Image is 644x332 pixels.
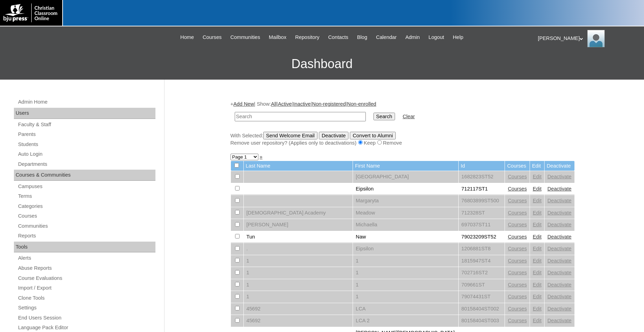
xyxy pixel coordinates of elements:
div: Users [14,108,155,119]
a: Deactivate [547,306,571,311]
td: 1815947ST4 [459,255,505,267]
td: 1206881ST8 [459,243,505,255]
a: Edit [533,234,541,240]
td: Michaella [353,219,458,231]
a: Edit [533,270,541,275]
a: Parents [17,130,155,139]
a: Courses [508,294,527,299]
a: Repository [292,33,323,41]
span: Admin [405,33,420,41]
a: Clone Tools [17,294,155,302]
a: Blog [354,33,371,41]
a: Edit [533,318,541,323]
td: 76803899ST500 [459,195,505,207]
span: Calendar [376,33,396,41]
a: Faculty & Staff [17,120,155,129]
td: 1 [244,291,353,303]
td: 1 [244,267,353,279]
a: » [260,154,263,160]
a: Deactivate [547,234,571,240]
a: Contacts [325,33,352,41]
a: Non-registered [312,101,346,107]
td: 45692 [244,303,353,315]
span: Mailbox [269,33,287,41]
td: First Name [353,161,458,171]
a: Campuses [17,182,155,191]
div: Courses & Communities [14,170,155,181]
a: Deactivate [547,198,571,203]
a: Edit [533,174,541,179]
a: Inactive [293,101,311,107]
h3: Dashboard [3,48,641,80]
span: Logout [428,33,444,41]
a: Add New [233,101,254,107]
a: Edit [533,222,541,227]
a: Home [177,33,198,41]
span: Contacts [328,33,348,41]
a: Deactivate [547,246,571,251]
td: Naw [353,231,458,243]
a: Courses [199,33,225,41]
a: Edit [533,306,541,311]
a: Edit [533,282,541,288]
td: 702716ST2 [459,267,505,279]
td: 712117ST1 [459,183,505,195]
input: Deactivate [319,132,348,139]
a: Courses [508,282,527,288]
a: Deactivate [547,258,571,264]
td: LCA [353,303,458,315]
a: Courses [17,212,155,220]
span: Home [180,33,194,41]
a: Deactivate [547,174,571,179]
a: Settings [17,303,155,312]
input: Send Welcome Email [263,132,317,139]
a: Import / Export [17,284,155,292]
a: Courses [508,246,527,251]
input: Search [235,112,366,121]
a: Deactivate [547,318,571,323]
a: All [271,101,276,107]
span: Blog [357,33,367,41]
td: 79074431ST [459,291,505,303]
a: Edit [533,198,541,203]
a: Terms [17,192,155,201]
td: 709661ST [459,279,505,291]
div: + | Show: | | | | [231,100,575,146]
a: Courses [508,186,527,192]
a: Courses [508,174,527,179]
td: Edit [530,161,544,171]
a: Edit [533,186,541,192]
td: 80158404ST003 [459,315,505,327]
span: Courses [203,33,222,41]
td: 1 [353,255,458,267]
a: Reports [17,232,155,240]
a: Edit [533,246,541,251]
td: 1 [244,255,353,267]
td: Eipsilon [353,243,458,255]
a: Courses [508,318,527,323]
a: Categories [17,202,155,211]
td: 45692 [244,315,353,327]
td: Last Name [244,161,353,171]
a: Edit [533,258,541,264]
div: [PERSON_NAME] [538,30,637,47]
input: Convert to Alumni [350,132,396,139]
a: Courses [508,222,527,227]
a: Communities [227,33,264,41]
td: Eipsilon [353,183,458,195]
img: Jonelle Rodriguez [587,30,605,47]
a: Deactivate [547,270,571,275]
td: 1 [353,279,458,291]
td: 1 [353,291,458,303]
a: Alerts [17,254,155,262]
div: Tools [14,242,155,253]
a: Students [17,140,155,149]
a: Courses [508,306,527,311]
a: Edit [533,210,541,216]
a: Help [449,33,467,41]
a: Courses [508,210,527,216]
td: [PERSON_NAME] [244,219,353,231]
span: Help [453,33,463,41]
a: Clear [403,114,415,119]
a: Courses [508,270,527,275]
